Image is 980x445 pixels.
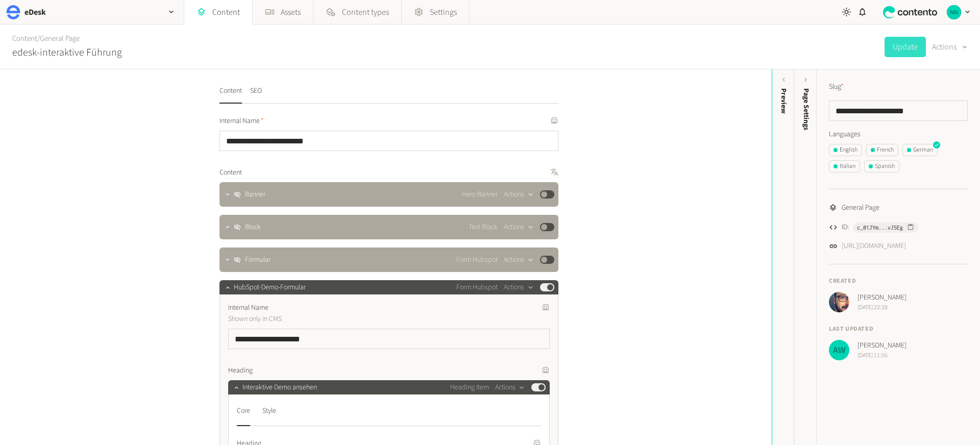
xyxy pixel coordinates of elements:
button: Actions [932,37,968,57]
h4: Last updated [829,325,968,334]
span: Page Settings [801,88,812,130]
button: Update [885,37,926,57]
div: Style [262,403,276,419]
img: Josh Angell [829,292,849,312]
img: eDesk [6,5,20,19]
span: HubSpot-Demo-Formular [234,282,306,293]
button: Actions [504,221,534,233]
span: Heading Item [450,382,489,393]
span: Internal Name [228,303,268,313]
div: Italian [834,162,855,171]
span: / [37,33,40,44]
a: Content [12,33,37,44]
button: French [866,144,898,156]
div: Core [237,403,250,419]
span: Hero Banner [462,189,498,200]
button: Italian [829,160,860,172]
button: German [902,144,938,156]
button: Actions [504,254,534,266]
span: Interaktive Demo ansehen [242,382,317,393]
button: c_01JYm...vJ5Eg [853,222,918,233]
span: Block [245,222,261,233]
h4: Created [829,277,968,286]
img: Nikola Nikolov [947,5,961,19]
span: [PERSON_NAME] [857,292,906,303]
p: Shown only in CMS [228,313,460,325]
button: Actions [504,281,534,293]
div: French [871,145,894,155]
span: Content [219,167,242,178]
button: Spanish [864,160,899,172]
label: Slug [829,82,844,92]
button: Actions [495,381,525,393]
div: German [907,145,933,155]
span: Banner [245,189,265,200]
div: Preview [778,88,789,114]
a: General Page [40,33,80,44]
span: [PERSON_NAME] [857,340,906,351]
button: Actions [504,188,534,201]
span: Internal Name [219,116,264,127]
span: General Page [842,203,879,213]
button: Content [219,86,242,104]
button: SEO [250,86,262,104]
span: [DATE] 11:06 [857,351,906,360]
span: Content types [342,6,389,18]
div: English [834,145,857,155]
span: Form Hubspot [456,282,498,293]
span: Heading [228,365,253,376]
h2: eDesk [24,6,46,18]
span: Settings [430,6,457,18]
span: c_01JYm...vJ5Eg [857,223,903,232]
a: [URL][DOMAIN_NAME] [842,241,906,252]
span: [DATE] 22:29 [857,303,906,312]
div: Spanish [869,162,895,171]
img: Alan Wall [829,340,849,360]
span: ID: [842,222,849,233]
span: Formular [245,255,271,265]
h2: edesk-interaktive Führung [12,45,122,60]
label: Languages [829,129,968,140]
button: English [829,144,862,156]
span: Form Hubspot [456,255,498,265]
span: Text Block [469,222,498,233]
